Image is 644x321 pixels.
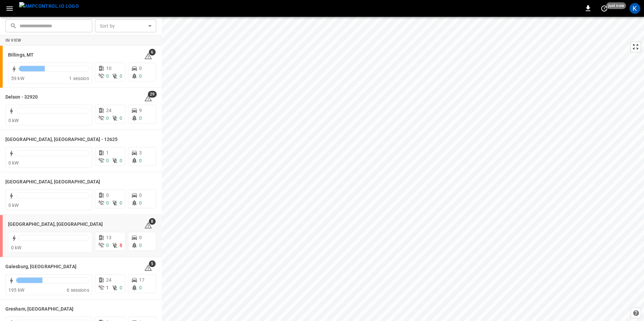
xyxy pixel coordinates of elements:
[67,287,89,293] span: 6 sessions
[139,243,142,248] span: 0
[139,235,142,240] span: 0
[149,218,156,225] span: 8
[5,306,74,313] h6: Gresham, OR
[19,2,79,10] img: ampcontrol.io logo
[8,221,103,228] h6: El Dorado Springs, MO
[106,235,111,240] span: 13
[139,277,144,283] span: 17
[599,3,610,14] button: set refresh interval
[5,38,22,43] strong: In View
[8,203,19,208] span: 0 kW
[8,118,19,123] span: 0 kW
[5,136,118,143] h6: East Orange, NJ - 12625
[120,243,122,248] span: 8
[149,260,156,267] span: 5
[139,285,142,290] span: 0
[11,76,24,81] span: 59 kW
[120,158,122,163] span: 0
[139,108,142,113] span: 9
[606,2,626,9] span: just now
[139,115,142,121] span: 0
[8,160,19,166] span: 0 kW
[106,158,109,163] span: 0
[106,115,109,121] span: 0
[106,192,109,198] span: 0
[162,17,644,321] canvas: Map
[11,245,22,250] span: 0 kW
[5,178,100,186] h6: Edwardsville, IL
[139,66,142,71] span: 0
[69,76,89,81] span: 1 session
[106,243,109,248] span: 0
[120,115,122,121] span: 0
[106,277,111,283] span: 24
[106,66,111,71] span: 10
[139,192,142,198] span: 0
[106,200,109,206] span: 0
[139,73,142,79] span: 0
[106,285,109,290] span: 1
[120,285,122,290] span: 0
[106,73,109,79] span: 0
[5,94,38,101] h6: Delson - 32920
[149,49,156,56] span: 6
[106,150,109,155] span: 1
[5,263,76,271] h6: Galesburg, IL
[106,108,111,113] span: 24
[630,3,640,14] div: profile-icon
[8,51,34,59] h6: Billings, MT
[139,150,142,155] span: 3
[139,200,142,206] span: 0
[120,73,122,79] span: 0
[148,91,157,98] span: 29
[120,200,122,206] span: 0
[8,287,24,293] span: 195 kW
[139,158,142,163] span: 0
